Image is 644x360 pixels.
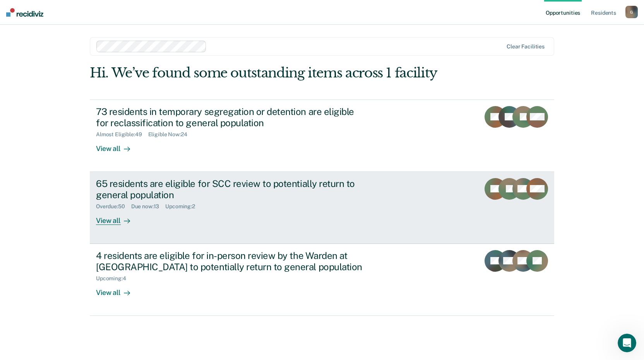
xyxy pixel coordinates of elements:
[96,275,132,282] div: Upcoming : 4
[90,244,554,316] a: 4 residents are eligible for in-person review by the Warden at [GEOGRAPHIC_DATA] to potentially r...
[96,138,139,153] div: View all
[96,210,139,225] div: View all
[96,282,139,297] div: View all
[96,203,131,210] div: Overdue : 50
[90,172,554,244] a: 65 residents are eligible for SCC review to potentially return to general populationOverdue:50Due...
[96,178,368,201] div: 65 residents are eligible for SCC review to potentially return to general population
[96,250,368,273] div: 4 residents are eligible for in-person review by the Warden at [GEOGRAPHIC_DATA] to potentially r...
[90,99,554,172] a: 73 residents in temporary segregation or detention are eligible for reclassification to general p...
[131,203,166,210] div: Due now : 13
[618,334,636,352] iframe: Intercom live chat
[90,65,461,81] div: Hi. We’ve found some outstanding items across 1 facility
[96,131,148,138] div: Almost Eligible : 49
[148,131,194,138] div: Eligible Now : 24
[96,106,368,129] div: 73 residents in temporary segregation or detention are eligible for reclassification to general p...
[6,8,43,17] img: Recidiviz
[625,6,638,18] button: G
[507,43,545,50] div: Clear facilities
[165,203,201,210] div: Upcoming : 2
